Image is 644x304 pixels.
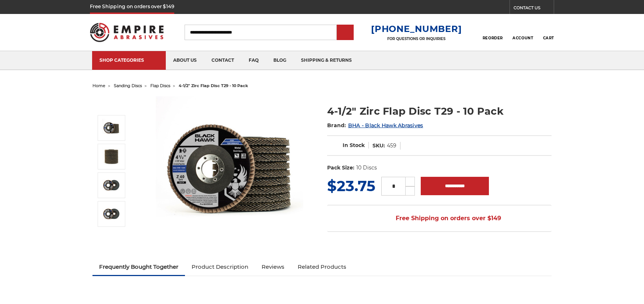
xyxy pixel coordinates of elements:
[387,142,396,150] dd: 459
[92,259,185,275] a: Frequently Bought Together
[483,24,503,40] a: Reorder
[255,259,291,275] a: Reviews
[371,36,462,41] p: FOR QUESTIONS OR INQUIRIES
[372,142,385,150] dt: SKU:
[103,228,121,244] button: Next
[102,147,120,166] img: 10 pack of premium black hawk flap discs
[204,51,241,70] a: contact
[327,104,552,118] h1: 4-1/2" Zirc Flap Disc T29 - 10 Pack
[543,36,554,40] span: Cart
[102,176,120,194] img: 40 grit zirc flap disc
[327,177,375,195] span: $23.75
[156,96,303,243] img: 4.5" Black Hawk Zirconia Flap Disc 10 Pack
[185,259,255,275] a: Product Description
[378,211,501,226] span: Free Shipping on orders over $149
[483,36,503,40] span: Reorder
[166,51,204,70] a: about us
[338,25,353,40] input: Submit
[103,99,121,115] button: Previous
[179,83,248,88] span: 4-1/2" zirc flap disc t29 - 10 pack
[514,4,554,14] a: CONTACT US
[291,259,353,275] a: Related Products
[371,24,462,34] a: [PHONE_NUMBER]
[348,122,423,129] a: BHA - Black Hawk Abrasives
[114,83,142,88] a: sanding discs
[90,18,164,47] img: Empire Abrasives
[102,119,120,137] img: 4.5" Black Hawk Zirconia Flap Disc 10 Pack
[92,83,105,88] a: home
[343,142,365,149] span: In Stock
[327,122,346,129] span: Brand:
[294,51,359,70] a: shipping & returns
[543,24,554,40] a: Cart
[102,205,120,223] img: 60 grit zirc flap disc
[241,51,266,70] a: faq
[356,164,377,172] dd: 10 Discs
[266,51,294,70] a: blog
[512,36,533,40] span: Account
[150,83,170,88] a: flap discs
[327,164,354,172] dt: Pack Size:
[99,57,158,63] div: SHOP CATEGORIES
